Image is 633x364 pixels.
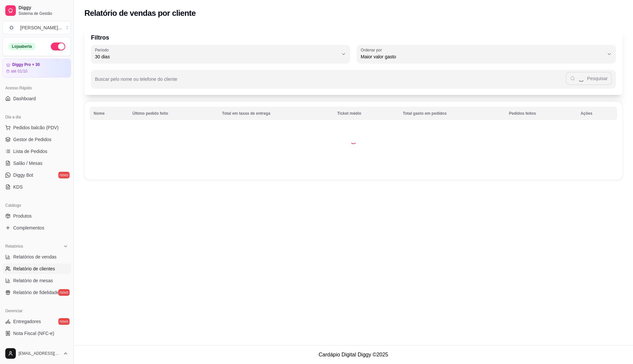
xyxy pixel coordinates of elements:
div: Gerenciar [3,306,71,316]
button: Select a team [3,21,71,34]
a: Relatório de mesas [3,275,71,286]
h2: Relatório de vendas por cliente [84,8,196,18]
a: Complementos [3,223,71,233]
span: KDS [13,184,23,190]
a: Controle de caixa [3,340,71,350]
button: [EMAIL_ADDRESS][DOMAIN_NAME] [3,346,71,361]
a: Lista de Pedidos [3,146,71,157]
a: Relatório de clientes [3,263,71,274]
a: Salão / Mesas [3,158,71,168]
button: Ordenar porMaior valor gasto [357,45,616,63]
span: Maior valor gasto [361,53,604,60]
span: O [8,24,15,31]
label: Ordenar por [361,47,384,53]
div: Loading [350,137,357,144]
span: Nota Fiscal (NFC-e) [13,330,54,337]
div: Acesso Rápido [3,83,71,93]
span: Produtos [13,213,32,219]
a: DiggySistema de Gestão [3,3,71,18]
span: [EMAIL_ADDRESS][DOMAIN_NAME] [18,351,60,356]
span: Pedidos balcão (PDV) [13,124,59,131]
button: Período30 dias [91,45,350,63]
a: Relatório de fidelidadenovo [3,287,71,298]
span: Dashboard [13,95,36,102]
a: Gestor de Pedidos [3,134,71,145]
a: KDS [3,182,71,192]
a: Dashboard [3,93,71,104]
span: Lista de Pedidos [13,148,47,155]
span: Entregadores [13,318,41,325]
span: Gestor de Pedidos [13,136,51,143]
article: Diggy Pro + 30 [12,62,40,67]
span: Salão / Mesas [13,160,43,167]
span: Diggy Bot [13,172,33,178]
a: Nota Fiscal (NFC-e) [3,328,71,339]
a: Relatórios de vendas [3,252,71,262]
span: Relatórios [5,244,23,249]
div: [PERSON_NAME] ... [20,24,62,31]
span: Controle de caixa [13,342,49,349]
div: Dia a dia [3,112,71,122]
div: Loja aberta [8,43,36,50]
a: Diggy Pro + 30até 01/10 [3,59,71,77]
span: Relatório de fidelidade [13,289,59,296]
div: Catálogo [3,200,71,211]
footer: Cardápio Digital Diggy © 2025 [74,345,633,364]
input: Buscar pelo nome ou telefone do cliente [95,78,566,85]
button: Alterar Status [51,43,65,50]
span: Sistema de Gestão [18,11,68,16]
button: Pedidos balcão (PDV) [3,122,71,133]
span: Relatório de mesas [13,277,53,284]
a: Produtos [3,211,71,221]
label: Período [95,47,111,53]
span: Diggy [18,5,68,11]
a: Entregadoresnovo [3,316,71,327]
a: Diggy Botnovo [3,170,71,180]
article: até 01/10 [11,69,27,74]
span: Relatório de clientes [13,265,55,272]
span: Complementos [13,225,44,231]
p: Filtros [91,33,616,42]
span: Relatórios de vendas [13,254,57,260]
span: 30 dias [95,53,338,60]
